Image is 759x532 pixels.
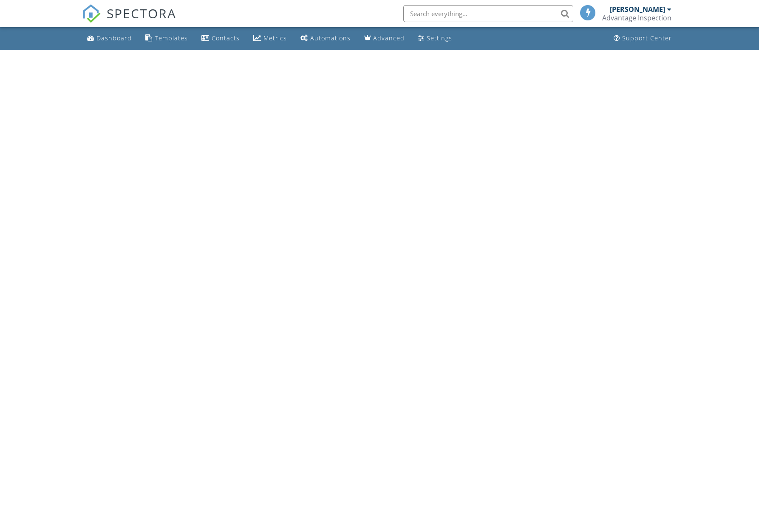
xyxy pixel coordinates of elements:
img: The Best Home Inspection Software - Spectora [82,4,101,23]
a: Support Center [610,31,675,46]
a: Advanced [361,31,408,46]
div: Dashboard [96,34,132,42]
a: Automations (Basic) [297,31,354,46]
div: Contacts [212,34,240,42]
a: SPECTORA [82,11,176,29]
div: Advantage Inspection [602,14,671,22]
div: Support Center [622,34,672,42]
a: Metrics [250,31,290,46]
a: Templates [142,31,191,46]
div: Advanced [373,34,405,42]
input: Search everything... [403,5,573,22]
a: Settings [415,31,456,46]
span: SPECTORA [107,4,176,22]
div: Automations [310,34,351,42]
a: Contacts [198,31,243,46]
div: Metrics [263,34,287,42]
div: Templates [155,34,188,42]
a: Dashboard [84,31,135,46]
div: Settings [427,34,452,42]
div: [PERSON_NAME] [610,5,665,14]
